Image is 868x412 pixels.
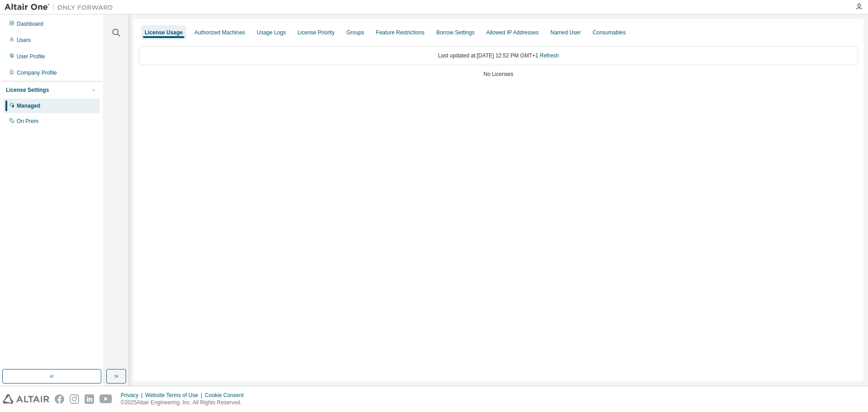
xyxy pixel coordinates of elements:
[17,20,43,28] div: Dashboard
[486,29,539,36] div: Allowed IP Addresses
[3,394,49,404] img: altair_logo.svg
[85,394,94,404] img: linkedin.svg
[99,394,113,404] img: youtube.svg
[121,392,145,399] div: Privacy
[17,37,31,44] div: Users
[436,29,475,36] div: Borrow Settings
[5,3,118,12] img: Altair One
[540,52,559,59] a: Refresh
[17,118,38,125] div: On Prem
[550,29,580,36] div: Named User
[376,29,425,36] div: Feature Restrictions
[257,29,286,36] div: Usage Logs
[17,102,40,109] div: Managed
[593,29,626,36] div: Consumables
[139,71,858,78] div: No Licenses
[55,394,64,404] img: facebook.svg
[145,392,205,399] div: Website Terms of Use
[70,394,79,404] img: instagram.svg
[121,399,249,407] p: © 2025 Altair Engineering, Inc. All Rights Reserved.
[6,86,49,94] div: License Settings
[139,46,858,65] div: Last updated at: [DATE] 12:52 PM GMT+1
[17,69,57,76] div: Company Profile
[17,53,45,60] div: User Profile
[145,29,183,36] div: License Usage
[346,29,364,36] div: Groups
[205,392,249,399] div: Cookie Consent
[194,29,245,36] div: Authorized Machines
[297,29,335,36] div: License Priority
